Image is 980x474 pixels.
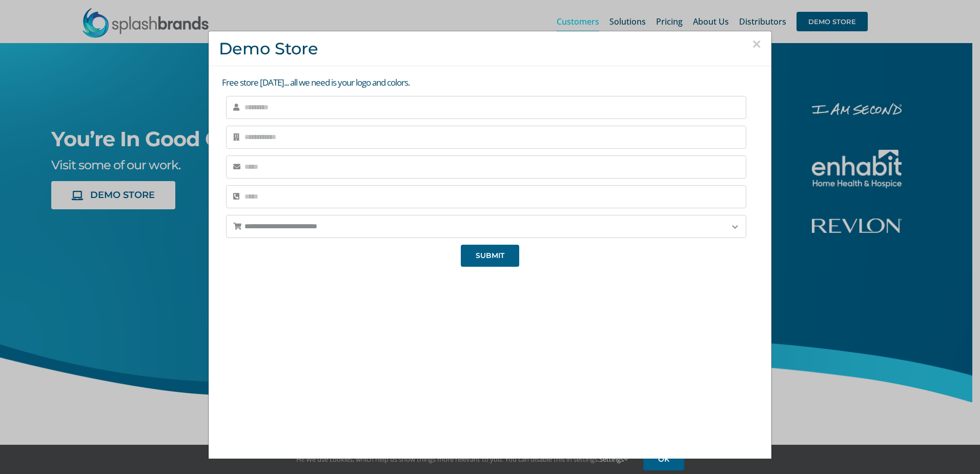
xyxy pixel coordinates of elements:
button: Close [752,36,761,52]
p: Free store [DATE]... all we need is your logo and colors. [222,76,761,89]
button: SUBMIT [461,245,519,267]
iframe: SplashBrands Demo Store Overview [321,274,659,464]
h3: Demo Store [219,39,761,58]
span: SUBMIT [476,251,504,260]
